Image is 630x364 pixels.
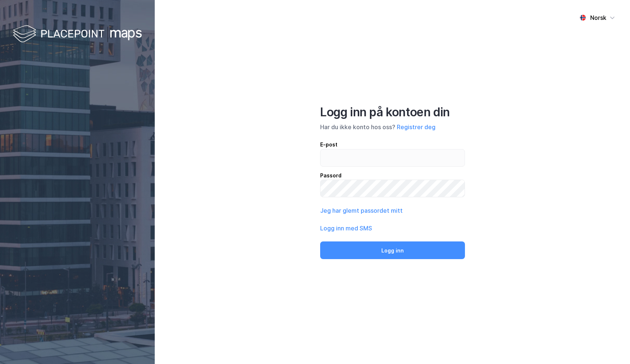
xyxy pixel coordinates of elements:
[590,13,606,22] div: Norsk
[320,241,465,259] button: Logg inn
[320,171,465,180] div: Passord
[320,140,465,149] div: E-post
[320,206,403,215] button: Jeg har glemt passordet mitt
[593,329,630,364] iframe: Chat Widget
[320,105,465,120] div: Logg inn på kontoen din
[13,24,142,45] img: logo-white.f07954bde2210d2a523dddb988cd2aa7.svg
[397,123,435,131] button: Registrer deg
[320,224,372,233] button: Logg inn med SMS
[593,329,630,364] div: Kontrollprogram for chat
[320,123,465,131] div: Har du ikke konto hos oss?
